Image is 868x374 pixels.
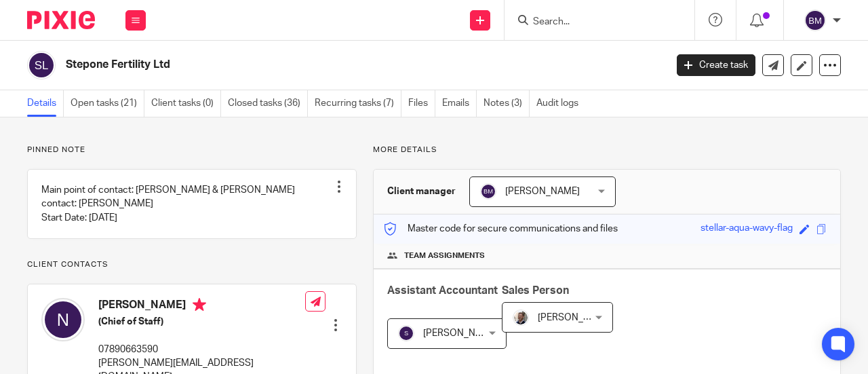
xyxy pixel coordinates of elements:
p: 07890663590 [98,343,305,356]
h4: [PERSON_NAME] [98,298,305,315]
img: svg%3E [480,183,496,200]
h5: (Chief of Staff) [98,315,305,329]
a: Recurring tasks (7) [315,90,401,117]
img: svg%3E [804,10,826,31]
div: stellar-aqua-wavy-flag [701,221,793,237]
img: Pixie [27,11,95,29]
a: Emails [442,90,477,117]
span: Assistant Accountant [387,285,498,296]
span: [PERSON_NAME] [505,187,580,196]
img: svg%3E [398,325,414,341]
p: Master code for secure communications and files [384,222,618,236]
span: Team assignments [404,250,485,261]
p: More details [373,145,841,155]
h2: Stepone Fertility Ltd [66,58,538,72]
span: [PERSON_NAME] B [423,329,506,338]
a: Open tasks (21) [71,90,144,117]
a: Notes (3) [484,90,530,117]
i: Primary [193,298,206,312]
a: Audit logs [536,90,585,117]
p: Client contacts [27,259,357,270]
a: Files [408,90,435,117]
a: Create task [677,54,755,76]
input: Search [532,16,654,29]
img: svg%3E [27,51,56,79]
a: Client tasks (0) [151,90,221,117]
img: Matt%20Circle.png [513,310,529,326]
a: Details [27,90,64,117]
h3: Client manager [387,185,456,198]
a: Closed tasks (36) [228,90,308,117]
p: Pinned note [27,145,357,155]
span: Sales Person [502,285,569,296]
span: [PERSON_NAME] [538,313,612,322]
img: svg%3E [41,298,85,341]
